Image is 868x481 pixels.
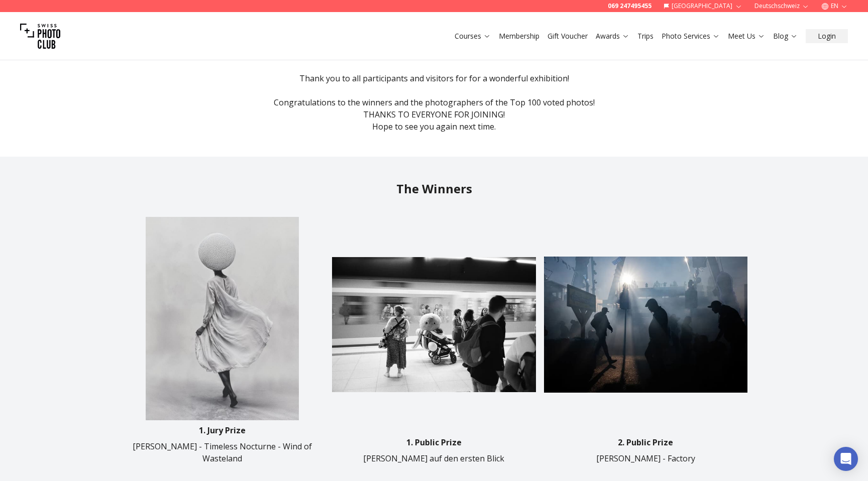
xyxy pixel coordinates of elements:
[596,452,695,464] p: [PERSON_NAME] - Factory
[596,31,629,41] a: Awards
[769,29,802,43] button: Blog
[121,121,747,133] p: Hope to see you again next time.
[724,29,769,43] button: Meet Us
[363,452,504,464] p: [PERSON_NAME] auf den ersten Blick
[121,181,747,197] h2: The Winners
[121,108,747,121] p: THANKS TO EVERYONE FOR JOINING!
[199,424,246,436] p: 1. Jury Prize
[608,2,652,10] a: 069 247495455
[406,436,462,448] p: 1. Public Prize
[618,436,673,448] p: 2. Public Prize
[548,31,588,41] a: Gift Voucher
[495,29,544,43] button: Membership
[834,447,858,471] div: Open Intercom Messenger
[662,31,720,41] a: Photo Services
[455,31,491,41] a: Courses
[544,29,592,43] button: Gift Voucher
[633,29,658,43] button: Trips
[499,31,539,41] a: Membership
[658,29,724,43] button: Photo Services
[773,31,798,41] a: Blog
[806,29,848,43] button: Login
[451,29,495,43] button: Courses
[637,31,654,41] a: Trips
[121,72,747,84] p: Thank you to all participants and visitors for for a wonderful exhibition!
[592,29,633,43] button: Awards
[728,31,765,41] a: Meet Us
[121,96,747,108] p: Congratulations to the winners and the photographers of the Top 100 voted photos!
[20,16,60,56] img: Swiss photo club
[121,440,324,464] p: [PERSON_NAME] - Timeless Nocturne - Wind of Wasteland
